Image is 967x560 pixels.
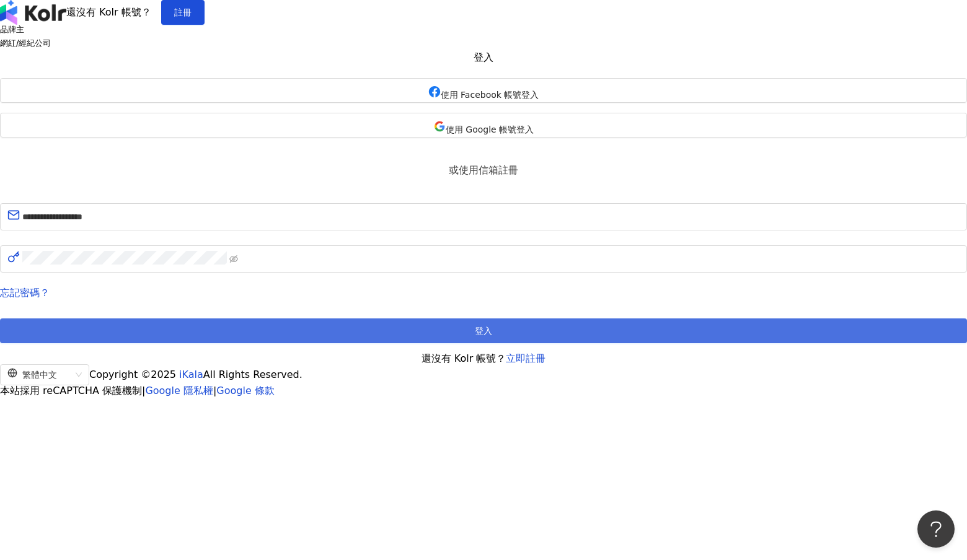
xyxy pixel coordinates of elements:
span: Copyright © 2025 All Rights Reserved. [89,369,302,380]
a: 立即註冊 [506,352,545,364]
div: 繁體中文 [7,365,71,385]
span: 還沒有 Kolr 帳號？ [66,6,151,18]
span: 使用 Google 帳號登入 [446,125,534,134]
a: iKala [179,369,203,380]
span: 登入 [475,326,492,336]
a: Google 條款 [216,385,275,396]
iframe: Help Scout Beacon - Open [917,510,955,548]
a: Google 隱私權 [145,385,213,396]
span: 或使用信箱註冊 [439,162,528,178]
span: 還沒有 Kolr 帳號？ [422,353,546,364]
span: 登入 [474,51,493,63]
span: eye-invisible [229,255,238,263]
span: | [142,385,145,396]
span: | [213,385,216,396]
span: 註冊 [174,7,192,17]
span: 使用 Facebook 帳號登入 [441,90,539,100]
